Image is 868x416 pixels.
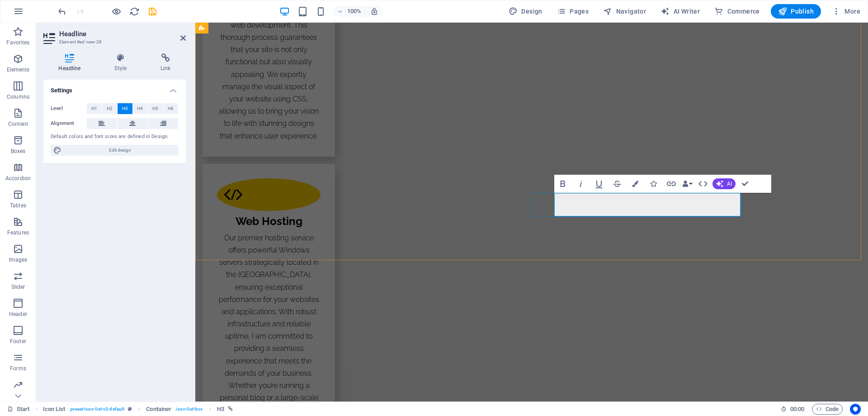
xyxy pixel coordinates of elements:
[129,6,140,17] button: reload
[778,7,814,16] span: Publish
[681,175,693,193] button: Data Bindings
[609,175,626,193] button: Strikethrough
[59,30,186,38] h2: Headline
[146,404,171,415] span: Click to select. Double-click to edit
[152,103,158,114] span: H5
[505,4,546,19] div: Design (Ctrl+Alt+Y)
[832,7,860,16] span: More
[736,175,754,193] button: Confirm (Ctrl+⏎)
[57,6,67,17] i: Undo: Duplicate elements (Ctrl+Z)
[102,103,117,114] button: H2
[781,404,805,415] h6: Session time
[816,404,839,415] span: Code
[797,406,798,412] span: :
[59,38,168,46] h3: Element #ed-new-28
[9,256,28,263] p: Images
[118,103,132,114] button: H3
[175,404,203,415] span: . icon-list-box
[553,4,592,19] button: Pages
[505,4,546,19] button: Design
[7,93,29,100] p: Columns
[147,6,158,17] button: save
[627,175,644,193] button: Colors
[168,103,174,114] span: H6
[51,118,87,129] label: Alignment
[9,311,27,318] p: Header
[107,103,113,114] span: H2
[11,283,25,291] p: Slider
[712,178,736,189] button: AI
[714,7,760,16] span: Commerce
[663,175,680,193] button: Link
[128,406,132,411] i: This element is a customizable preset
[771,4,821,19] button: Publish
[645,175,662,193] button: Icons
[509,7,542,16] span: Design
[217,404,224,415] span: Click to select. Double-click to edit
[147,6,158,17] i: Save (Ctrl+S)
[43,404,66,415] span: Click to select. Double-click to edit
[69,404,125,415] span: . preset-icon-list-v3-default
[228,406,233,411] i: This element is linked
[347,6,361,17] h6: 100%
[660,7,700,16] span: AI Writer
[111,6,122,17] button: Click here to leave preview mode and continue editing
[10,365,26,372] p: Forms
[91,103,97,114] span: H1
[694,175,712,193] button: HTML
[11,148,26,155] p: Boxes
[64,145,176,156] span: Edit design
[122,103,128,114] span: H3
[148,103,163,114] button: H5
[7,229,29,236] p: Features
[57,6,67,17] button: undo
[133,103,148,114] button: H4
[812,404,843,415] button: Code
[10,338,26,345] p: Footer
[51,103,87,114] label: Level
[657,4,703,19] button: AI Writer
[711,4,764,19] button: Commerce
[10,202,26,209] p: Tables
[146,53,186,72] h4: Link
[333,6,365,17] button: 100%
[5,175,31,182] p: Accordion
[43,404,233,415] nav: breadcrumb
[590,175,608,193] button: Underline (Ctrl+U)
[828,4,864,19] button: More
[137,103,143,114] span: H4
[727,181,732,186] span: AI
[129,6,140,17] i: Reload page
[599,4,650,19] button: Navigator
[87,103,102,114] button: H1
[7,404,30,415] a: Click to cancel selection. Double-click to open Pages
[51,145,179,156] button: Edit design
[557,7,589,16] span: Pages
[8,120,28,128] p: Content
[572,175,590,193] button: Italic (Ctrl+I)
[43,80,186,96] h4: Settings
[163,103,178,114] button: H6
[99,53,146,72] h4: Style
[603,7,646,16] span: Navigator
[6,39,29,46] p: Favorites
[790,404,804,415] span: 00 00
[51,133,179,141] div: Default colors and font sizes are defined in Design.
[554,175,571,193] button: Bold (Ctrl+B)
[7,66,30,73] p: Elements
[43,53,99,72] h4: Headline
[850,404,861,415] button: Usercentrics
[370,7,378,15] i: On resize automatically adjust zoom level to fit chosen device.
